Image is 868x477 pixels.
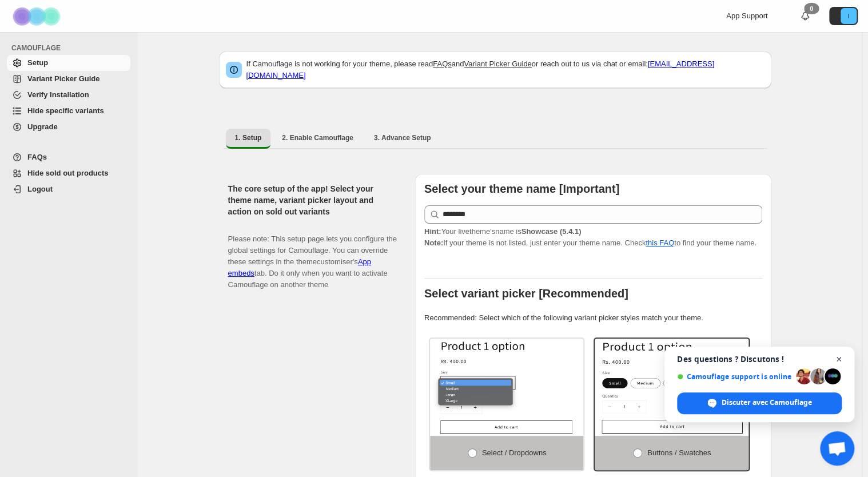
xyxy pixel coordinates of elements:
span: Hide sold out products [27,169,109,177]
img: Buttons / Swatches [595,339,748,436]
span: Avatar with initials I [841,8,857,24]
a: FAQs [7,149,130,165]
span: 1. Setup [235,133,262,142]
a: Setup [7,55,130,71]
span: Discuter avec Camouflage [677,392,842,414]
span: Variant Picker Guide [27,74,99,83]
span: Hide specific variants [27,106,104,115]
span: App Support [726,11,767,20]
span: Buttons / Swatches [647,448,711,457]
a: Variant Picker Guide [464,59,531,68]
span: 3. Advance Setup [374,133,431,142]
img: Camouflage [9,1,66,32]
b: Select your theme name [Important] [424,182,619,195]
span: Logout [27,185,53,193]
span: Select / Dropdowns [482,448,547,457]
span: Setup [27,58,48,67]
p: Please note: This setup page lets you configure the global settings for Camouflage. You can overr... [228,222,397,291]
a: FAQs [433,59,452,68]
a: Hide specific variants [7,103,130,119]
span: Des questions ? Discutons ! [677,355,842,364]
a: Logout [7,181,130,197]
a: Variant Picker Guide [7,71,130,87]
p: Recommended: Select which of the following variant picker styles match your theme. [424,312,762,324]
span: FAQs [27,153,47,161]
p: If your theme is not listed, just enter your theme name. Check to find your theme name. [424,226,762,249]
strong: Showcase (5.4.1) [521,227,581,236]
span: 2. Enable Camouflage [282,133,353,142]
button: Avatar with initials I [829,7,858,25]
a: Hide sold out products [7,165,130,181]
span: Verify Installation [27,90,89,99]
a: this FAQ [646,238,674,247]
span: Camouflage support is online [677,372,792,381]
a: 0 [799,10,811,22]
a: Verify Installation [7,87,130,103]
text: I [847,13,849,19]
a: Ouvrir le chat [820,431,854,466]
span: Your live theme's name is [424,227,581,236]
b: Select variant picker [Recommended] [424,287,628,300]
strong: Note: [424,238,443,247]
img: Select / Dropdowns [430,339,584,436]
span: CAMOUFLAGE [11,43,132,53]
span: Discuter avec Camouflage [722,397,812,408]
p: If Camouflage is not working for your theme, please read and or reach out to us via chat or email: [246,58,765,81]
a: Upgrade [7,119,130,135]
h2: The core setup of the app! Select your theme name, variant picker layout and action on sold out v... [228,183,397,217]
strong: Hint: [424,227,441,236]
span: Upgrade [27,122,58,131]
div: 0 [804,3,819,14]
